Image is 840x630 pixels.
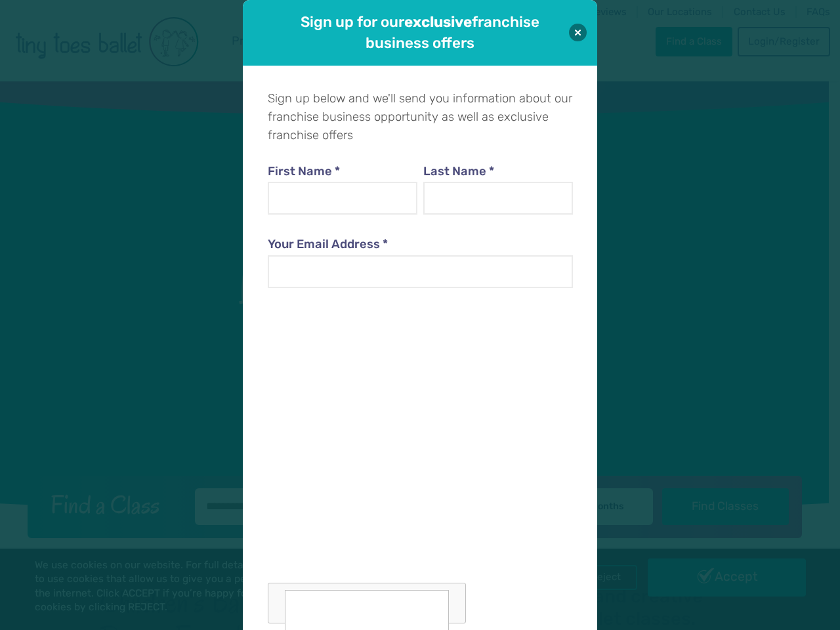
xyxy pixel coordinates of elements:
label: Your Email Address * [268,236,572,254]
h1: Sign up for our franchise business offers [280,12,560,53]
label: First Name * [268,163,417,181]
label: Last Name * [423,163,573,181]
p: Sign up below and we'll send you information about our franchise business opportunity as well as ... [268,90,572,144]
strong: exclusive [404,13,472,31]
